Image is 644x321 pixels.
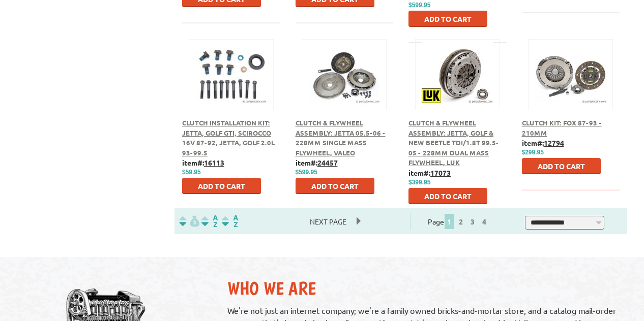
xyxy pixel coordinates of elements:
button: Add to Cart [522,158,601,174]
a: 2 [456,217,465,226]
span: $399.95 [408,179,430,186]
b: item#: [522,138,564,147]
span: $599.95 [296,169,317,176]
span: 1 [445,214,454,229]
u: 12794 [544,138,564,147]
a: Clutch & Flywheel Assembly: Jetta 05.5-06 - 228mm Single Mass Flywheel, Valeo [296,118,386,157]
button: Add to Cart [182,178,261,194]
span: Next Page [300,214,357,229]
span: Add to Cart [311,181,359,190]
b: item#: [296,158,338,167]
a: Clutch Kit: Fox 87-93 - 210mm [522,118,602,137]
b: item#: [182,158,224,167]
b: item#: [408,168,451,177]
span: Add to Cart [198,181,245,190]
a: Clutch & Flywheel Assembly: Jetta, Golf & New Beetle TDI/1.8T 99.5-05 - 228mm Dual Mass Flywheel,... [408,118,499,167]
span: $59.95 [182,169,201,176]
span: Add to Cart [424,191,472,201]
a: 4 [480,217,489,226]
span: Add to Cart [424,14,472,23]
div: Page [410,213,507,230]
u: 17073 [430,168,451,177]
img: filterpricelow.svg [179,215,199,227]
button: Add to Cart [408,188,487,204]
u: 16113 [204,158,224,167]
a: Next Page [300,217,357,226]
img: Sort by Headline [199,215,220,227]
span: $299.95 [522,149,544,156]
span: Add to Cart [538,162,585,171]
span: $599.95 [408,2,430,9]
img: Sort by Sales Rank [220,215,240,227]
button: Add to Cart [296,178,374,194]
a: 3 [468,217,477,226]
a: Clutch Installation Kit: Jetta, Golf GTI, Scirocco 16V 87-92, Jetta, Golf 2.0L 93-99.5 [182,118,275,157]
button: Add to Cart [408,11,487,27]
u: 24457 [317,158,338,167]
h2: Who We Are [227,277,621,299]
